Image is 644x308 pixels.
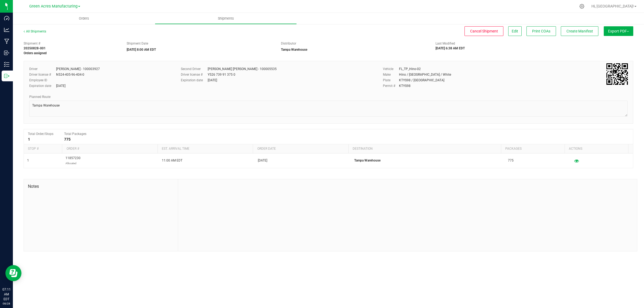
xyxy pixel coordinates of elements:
th: Order date [253,144,348,153]
div: [DATE] [56,83,65,88]
span: 775 [508,158,514,163]
qrcode: 20250828-001 [606,63,628,85]
button: Cancel Shipment [464,26,503,36]
div: [PERSON_NAME] - 100003927 [56,67,100,71]
label: Make [383,72,399,77]
button: Create Manifest [561,26,598,36]
inline-svg: Dashboard [4,16,9,21]
div: FL_TP_Hino-02 [399,67,421,71]
span: 11857230 [65,156,80,166]
label: Expiration date [181,78,208,83]
button: Export PDF [604,26,633,36]
span: Green Acres Manufacturing [29,4,78,9]
span: Export PDF [608,29,629,33]
inline-svg: Manufacturing [4,39,9,44]
inline-svg: Analytics [4,27,9,32]
span: Create Manifest [566,29,593,33]
th: Est. arrival time [158,144,253,153]
div: KTYS98 / [GEOGRAPHIC_DATA] [399,78,444,83]
label: Second Driver [181,67,208,71]
strong: [DATE] 8:00 AM EDT [127,48,156,52]
strong: Orders assigned [24,51,47,55]
label: Last Modified [436,41,455,46]
th: Destination [348,144,501,153]
span: 1 [27,158,29,163]
span: Total Order/Stops [28,132,53,136]
th: Actions [565,144,628,153]
th: Packages [501,144,565,153]
strong: 20250828-001 [24,46,46,50]
div: [PERSON_NAME] [PERSON_NAME] - 100005535 [208,67,277,71]
inline-svg: Inbound [4,50,9,56]
a: Shipments [155,13,297,24]
span: Planned Route [29,95,50,99]
span: Total Packages [64,132,86,136]
label: Driver license # [29,72,56,77]
span: Orders [72,16,96,21]
span: Print COAs [532,29,550,33]
span: [DATE] [258,158,267,163]
strong: [DATE] 6:38 AM EDT [436,46,465,50]
label: Vehicle [383,67,399,71]
span: Edit [512,29,518,33]
strong: Tampa Warehouse [281,48,307,52]
a: All Shipments [24,30,46,33]
div: N524-405-96-404-0 [56,72,84,77]
label: Employee ID [29,78,56,83]
span: Shipments [211,16,241,21]
img: Scan me! [606,63,628,85]
span: Notes [28,183,174,190]
div: Y526 739 91 375 0 [208,72,235,77]
div: KTYS98 [399,83,411,88]
label: Shipment Date [127,41,148,46]
p: 07:11 AM EDT [2,287,10,302]
label: Permit # [383,83,399,88]
label: Distributor [281,41,296,46]
div: Manage settings [579,4,585,9]
p: Tampa Warehouse [354,158,502,163]
span: Hi, [GEOGRAPHIC_DATA]! [591,4,634,8]
p: Allocated [65,161,80,166]
span: Shipment # [24,41,119,46]
strong: 775 [64,137,71,141]
a: Orders [13,13,155,24]
label: Driver license # [181,72,208,77]
inline-svg: Inventory [4,62,9,67]
label: Expiration date [29,83,56,88]
p: 08/28 [2,302,10,306]
th: Order # [62,144,158,153]
button: Edit [508,26,522,36]
div: [DATE] [208,78,217,83]
button: Print COAs [526,26,556,36]
th: Stop # [24,144,62,153]
inline-svg: Outbound [4,73,9,79]
span: Cancel Shipment [470,29,498,33]
label: Plate [383,78,399,83]
label: Driver [29,67,56,71]
strong: 1 [28,137,30,141]
iframe: Resource center [5,265,21,281]
span: 11:00 AM EDT [162,158,182,163]
div: Hino / [GEOGRAPHIC_DATA] / White [399,72,451,77]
